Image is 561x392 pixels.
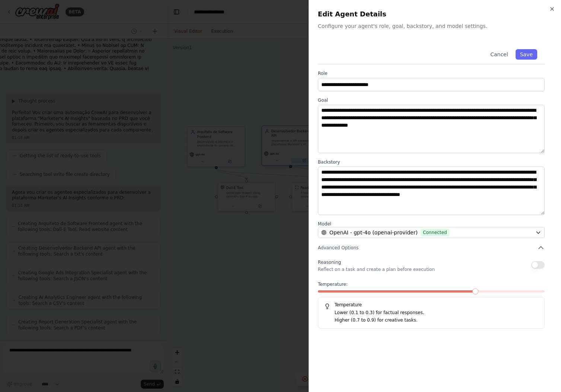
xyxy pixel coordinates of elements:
[318,97,545,103] label: Goal
[318,227,545,238] button: OpenAI - gpt-4o (openai-provider)Connected
[318,245,358,251] span: Advanced Options
[329,229,418,236] span: OpenAI - gpt-4o (openai-provider)
[335,309,538,317] p: Lower (0.1 to 0.3) for factual responses.
[318,244,545,252] button: Advanced Options
[318,9,552,19] h2: Edit Agent Details
[335,317,538,324] p: Higher (0.7 to 0.9) for creative tasks.
[318,221,545,227] label: Model
[324,302,538,308] h5: Temperature
[318,266,435,272] p: Reflect on a task and create a plan before execution
[318,159,545,165] label: Backstory
[516,49,537,60] button: Save
[318,70,545,76] label: Role
[318,260,341,265] span: Reasoning
[486,49,512,60] button: Cancel
[421,229,449,236] span: Connected
[318,281,348,287] span: Temperature:
[318,22,552,30] p: Configure your agent's role, goal, backstory, and model settings.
